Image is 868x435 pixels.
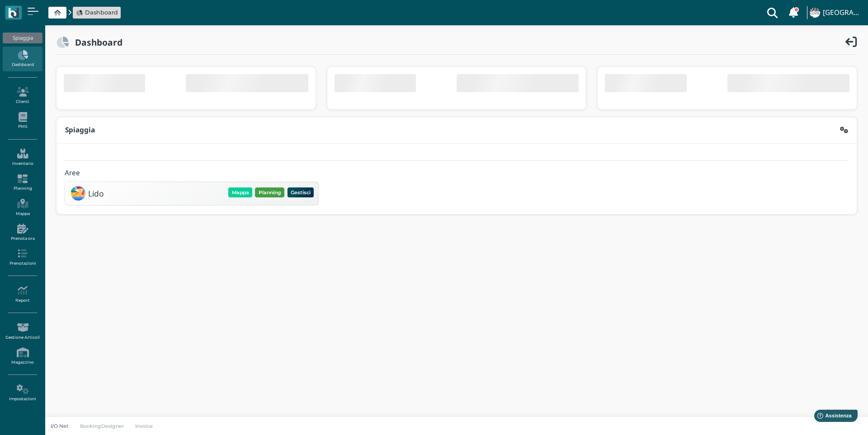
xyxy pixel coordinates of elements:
button: Mappa [228,187,252,197]
button: Gestisci [288,187,314,197]
a: Mappa [3,195,42,220]
span: Dashboard [85,8,118,17]
a: Planning [3,170,42,195]
h4: [GEOGRAPHIC_DATA] [823,9,863,17]
a: PMS [3,108,42,133]
b: Spiaggia [65,125,95,135]
button: Planning [255,187,284,197]
img: logo [8,8,19,18]
a: ... [GEOGRAPHIC_DATA] [808,2,863,23]
div: Spiaggia [3,33,42,43]
a: Inventario [3,145,42,170]
a: Dashboard [3,47,42,71]
h4: Aree [65,169,80,177]
a: Clienti [3,83,42,108]
a: Prenota ora [3,220,42,245]
span: Assistenza [27,7,60,14]
a: Dashboard [76,8,118,17]
img: ... [810,8,820,18]
h2: Dashboard [69,37,123,47]
iframe: Help widget launcher [804,407,860,427]
h3: Lido [88,189,104,198]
